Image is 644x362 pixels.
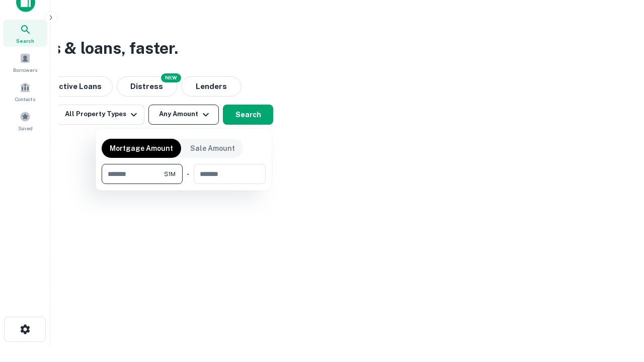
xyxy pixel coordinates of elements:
[164,169,176,178] span: $1M
[190,143,235,154] p: Sale Amount
[187,164,190,184] div: -
[594,282,644,330] iframe: Chat Widget
[110,143,173,154] p: Mortgage Amount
